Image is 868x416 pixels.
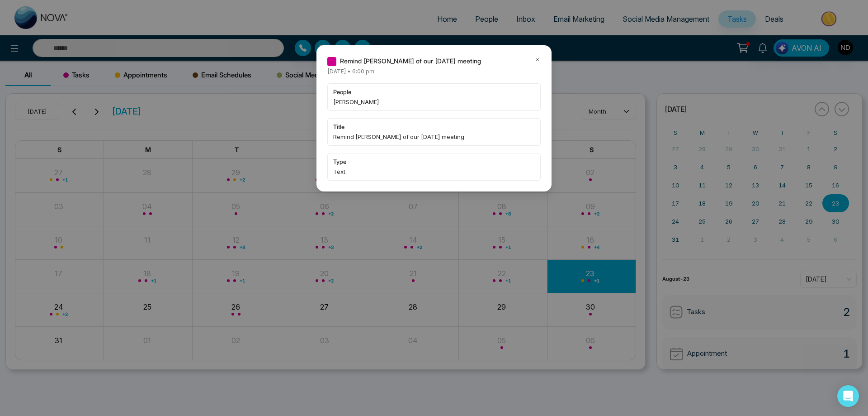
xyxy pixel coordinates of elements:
[333,157,535,166] span: type
[333,97,535,106] span: [PERSON_NAME]
[333,122,535,131] span: title
[340,56,481,66] span: Remind [PERSON_NAME] of our [DATE] meeting
[333,132,535,141] span: Remind [PERSON_NAME] of our [DATE] meeting
[333,87,535,96] span: people
[837,385,859,407] div: Open Intercom Messenger
[327,68,374,75] span: [DATE] • 6:00 pm
[333,167,535,176] span: Text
